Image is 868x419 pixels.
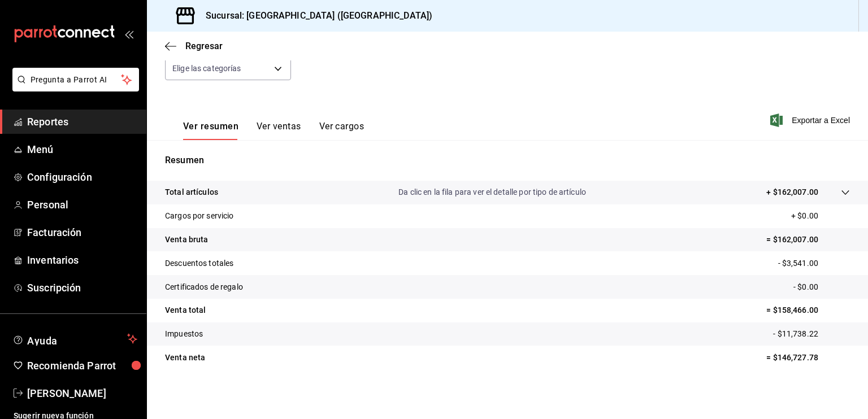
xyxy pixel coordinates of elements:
[766,352,850,364] p: = $146,727.78
[165,154,850,167] p: Resumen
[27,169,137,185] span: Configuración
[319,121,364,140] button: Ver cargos
[124,29,133,38] button: open_drawer_menu
[398,186,586,198] p: Da clic en la fila para ver el detalle por tipo de artículo
[31,74,121,86] span: Pregunta a Parrot AI
[165,41,223,51] button: Regresar
[197,9,432,23] h3: Sucursal: [GEOGRAPHIC_DATA] ([GEOGRAPHIC_DATA])
[165,281,243,293] p: Certificados de regalo
[165,210,234,222] p: Cargos por servicio
[257,121,301,140] button: Ver ventas
[165,257,233,269] p: Descuentos totales
[773,328,850,340] p: - $11,738.22
[183,121,238,140] button: Ver resumen
[165,234,208,246] p: Venta bruta
[165,328,203,340] p: Impuestos
[766,304,850,316] p: = $158,466.00
[27,114,137,129] span: Reportes
[183,121,364,140] div: navigation tabs
[12,68,139,91] button: Pregunta a Parrot AI
[27,142,137,157] span: Menú
[791,210,850,222] p: + $0.00
[8,82,139,94] a: Pregunta a Parrot AI
[766,234,850,246] p: = $162,007.00
[27,386,137,401] span: [PERSON_NAME]
[172,63,241,74] span: Elige las categorías
[772,114,850,127] button: Exportar a Excel
[793,281,850,293] p: - $0.00
[185,41,223,51] span: Regresar
[27,280,137,295] span: Suscripción
[27,358,137,373] span: Recomienda Parrot
[27,252,137,268] span: Inventarios
[165,304,206,316] p: Venta total
[766,186,818,198] p: + $162,007.00
[27,197,137,212] span: Personal
[27,225,137,240] span: Facturación
[165,352,205,364] p: Venta neta
[778,257,850,269] p: - $3,541.00
[165,186,218,198] p: Total artículos
[27,332,123,346] span: Ayuda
